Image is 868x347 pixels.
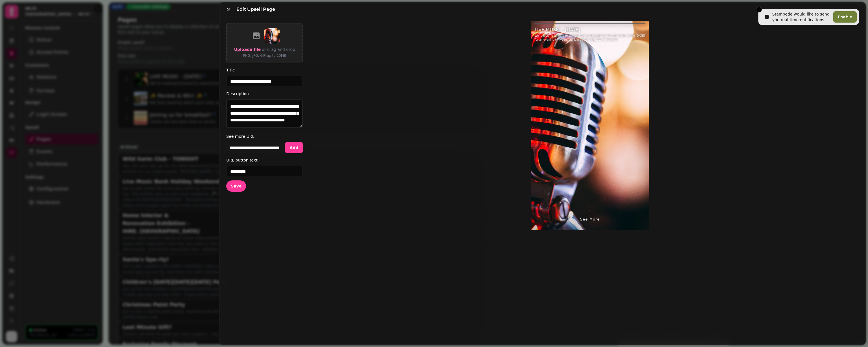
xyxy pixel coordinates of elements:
label: See more URL [226,133,303,140]
p: PNG, JPG, GIF up to 20MB [234,53,295,58]
label: Description [226,90,303,97]
p: or drag and drop [261,46,295,53]
label: URL button text [226,157,303,163]
h3: Edit Upsell Page [236,6,277,13]
span: ⌃ [588,208,592,215]
button: Add [285,142,303,153]
label: Title [226,67,303,73]
button: Save [226,180,246,192]
img: aHR0cHM6Ly9maWxlcy5zdGFtcGVkZS5haS84NDk0MTU3YS1iYTZkLTExZWMtYThjZi0wYTU4YTlmZWFjMDIvbWVkaWEvN2ExN... [264,28,280,44]
span: Upload a file [234,47,261,52]
span: Save [231,184,242,188]
span: See more [580,217,600,222]
span: Add [290,146,298,150]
